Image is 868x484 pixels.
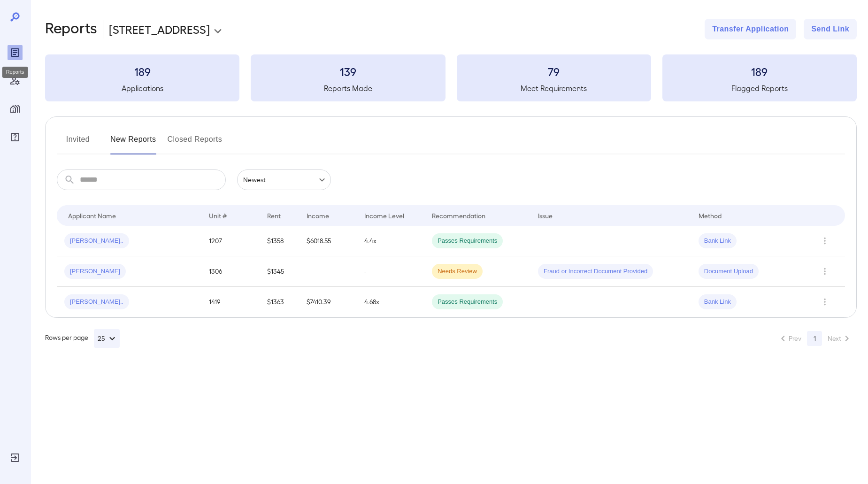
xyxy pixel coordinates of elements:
[45,64,239,79] h3: 189
[357,226,424,256] td: 4.4x
[201,287,259,317] td: 1419
[8,130,23,145] div: FAQ
[817,233,832,248] button: Row Actions
[2,67,28,78] div: Reports
[260,256,299,287] td: $1345
[538,267,653,276] span: Fraud or Incorrect Document Provided
[168,132,223,154] button: Closed Reports
[8,45,23,60] div: Reports
[432,237,503,246] span: Passes Requirements
[432,267,483,276] span: Needs Review
[251,83,445,94] h5: Reports Made
[267,210,282,221] div: Rent
[699,210,722,221] div: Method
[699,267,759,276] span: Document Upload
[209,210,227,221] div: Unit #
[64,267,126,276] span: [PERSON_NAME]
[699,237,737,246] span: Bank Link
[432,210,485,221] div: Recommendation
[8,450,23,465] div: Log Out
[357,256,424,287] td: -
[662,64,857,79] h3: 189
[817,264,832,279] button: Row Actions
[699,298,737,307] span: Bank Link
[45,19,97,39] h2: Reports
[109,22,210,37] p: [STREET_ADDRESS]
[299,287,357,317] td: $7410.39
[457,83,651,94] h5: Meet Requirements
[45,83,239,94] h5: Applications
[662,83,857,94] h5: Flagged Reports
[68,210,116,221] div: Applicant Name
[201,256,259,287] td: 1306
[57,132,99,154] button: Invited
[357,287,424,317] td: 4.68x
[237,169,331,190] div: Newest
[260,226,299,256] td: $1358
[64,237,129,246] span: [PERSON_NAME]..
[804,19,857,39] button: Send Link
[432,298,503,307] span: Passes Requirements
[705,19,796,39] button: Transfer Application
[457,64,651,79] h3: 79
[817,294,832,309] button: Row Actions
[538,210,553,221] div: Issue
[364,210,404,221] div: Income Level
[8,73,23,88] div: Manage Users
[299,226,357,256] td: $6018.55
[94,329,120,348] button: 25
[260,287,299,317] td: $1363
[251,64,445,79] h3: 139
[773,331,857,346] nav: pagination navigation
[110,132,156,154] button: New Reports
[307,210,329,221] div: Income
[201,226,259,256] td: 1207
[807,331,822,346] button: page 1
[64,298,129,307] span: [PERSON_NAME]..
[45,329,120,348] div: Rows per page
[45,54,857,101] summary: 189Applications139Reports Made79Meet Requirements189Flagged Reports
[8,101,23,116] div: Manage Properties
